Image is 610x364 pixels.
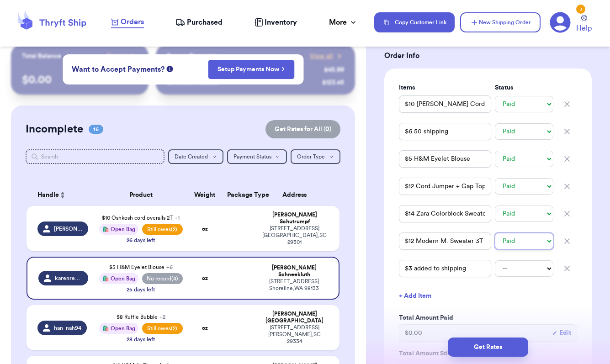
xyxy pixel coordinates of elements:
div: 🛍️ Open Bag [99,224,138,235]
a: Setup Payments Now [217,65,285,74]
span: Date Created [175,154,208,159]
div: 26 days left [127,237,155,244]
button: Sort ascending [59,190,66,200]
span: Handle [37,190,59,200]
span: + 6 [166,264,173,270]
span: Payout [107,52,127,61]
div: [STREET_ADDRESS] [PERSON_NAME] , SC 29334 [261,324,329,345]
h2: Incomplete [26,122,83,137]
span: + 2 [159,314,165,320]
button: Order Type [291,149,340,164]
div: $ 45.99 [324,65,344,74]
a: View all [310,52,344,61]
div: 🛍️ Open Bag [99,273,138,284]
div: [STREET_ADDRESS] Shoreline , WA 98133 [261,278,328,292]
span: karenrenee [55,274,83,282]
p: $ 0.00 [22,73,138,87]
h3: Order Info [384,50,592,61]
a: Orders [111,16,144,28]
strong: oz [202,226,208,232]
th: Weight [188,184,222,206]
button: Get Rates for All (0) [265,120,340,138]
label: Status [495,83,553,92]
div: [PERSON_NAME] [GEOGRAPHIC_DATA] [261,311,329,324]
th: Address [255,184,339,206]
span: No record (4) [142,273,182,284]
span: Help [576,23,592,34]
p: Total Balance [22,52,61,61]
span: View all [310,52,333,61]
div: 3 [576,5,585,14]
button: Date Created [168,149,223,164]
span: Orders [121,16,144,27]
span: Want to Accept Payments? [72,64,164,75]
div: 28 days left [127,336,155,343]
button: Get Rates [448,338,528,357]
div: More [329,17,358,28]
div: 25 days left [127,286,155,293]
input: Search [26,149,164,164]
span: $5 H&M Eyelet Blouse [109,264,173,270]
div: [STREET_ADDRESS] [GEOGRAPHIC_DATA] , SC 29301 [261,225,329,246]
span: 16 [89,125,103,134]
strong: oz [202,275,208,281]
label: Items [399,83,491,92]
div: 🛍️ Open Bag [99,323,138,334]
div: [PERSON_NAME] Schutrumpf [261,211,329,225]
div: [PERSON_NAME] Schneekluth [261,264,328,278]
span: [PERSON_NAME] [54,225,83,232]
span: Payment Status [233,154,271,159]
a: Payout [107,52,138,61]
span: Inventory [265,17,297,28]
span: Still owes (2) [142,323,182,334]
span: $8 Ruffle Bubble [117,314,165,320]
span: Order Type [297,154,325,159]
th: Package Type [222,184,255,206]
a: Help [576,15,592,34]
button: + Add Item [395,286,581,306]
span: Purchased [187,17,223,28]
span: han_nah94 [54,324,81,332]
span: $ 0.00 [405,328,422,338]
strong: oz [202,325,208,331]
button: Edit [552,328,571,338]
span: Still owes (2) [142,224,182,235]
label: Total Amount Paid [399,313,577,322]
button: New Shipping Order [460,12,541,32]
a: 3 [550,12,571,33]
a: Purchased [175,17,223,28]
span: + 1 [175,215,180,221]
button: Copy Customer Link [374,12,455,32]
button: Setup Payments Now [208,60,294,79]
p: Recent Payments [167,52,217,61]
span: $10 Oshkosh cord overalls 2T [102,215,180,221]
button: Payment Status [227,149,287,164]
th: Product [94,184,188,206]
a: Inventory [255,17,297,28]
div: $ 123.45 [322,78,344,87]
